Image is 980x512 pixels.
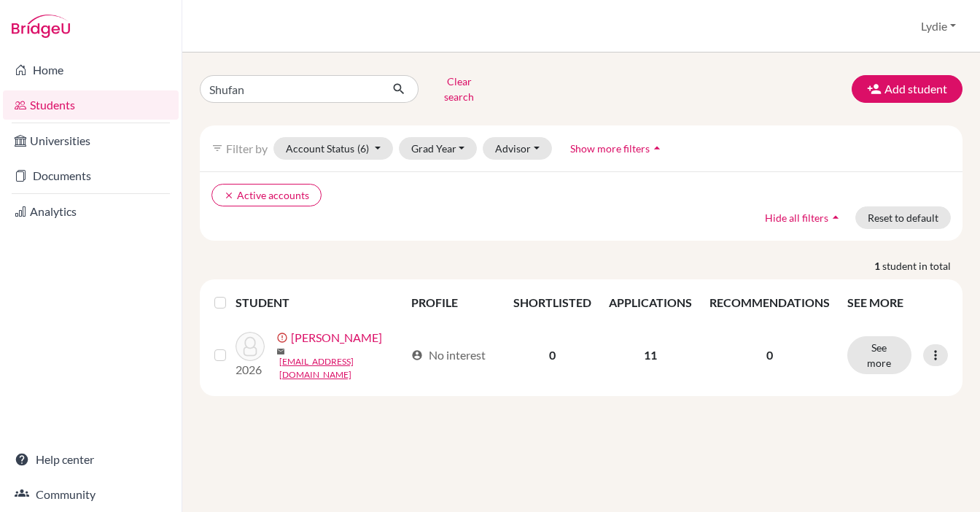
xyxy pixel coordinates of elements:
[273,137,393,160] button: Account Status(6)
[709,346,830,364] p: 0
[3,126,179,155] a: Universities
[3,161,179,190] a: Documents
[828,210,843,225] i: arrow_drop_up
[357,142,369,155] span: (6)
[276,347,285,356] span: mail
[276,332,291,344] span: error_outline
[411,346,486,364] div: No interest
[570,142,650,155] span: Show more filters
[3,445,179,474] a: Help center
[3,55,179,85] a: Home
[211,142,223,154] i: filter_list
[291,329,382,346] a: [PERSON_NAME]
[855,206,951,229] button: Reset to default
[3,90,179,120] a: Students
[600,320,701,390] td: 11
[236,332,265,361] img: Shao, Shufan
[226,141,268,155] span: Filter by
[12,15,70,38] img: Bridge-U
[914,12,962,40] button: Lydie
[701,285,839,320] th: RECOMMENDATIONS
[600,285,701,320] th: APPLICATIONS
[399,137,478,160] button: Grad Year
[419,70,499,108] button: Clear search
[874,258,882,274] strong: 1
[558,137,677,160] button: Show more filtersarrow_drop_up
[279,355,405,381] a: [EMAIL_ADDRESS][DOMAIN_NAME]
[402,285,505,320] th: PROFILE
[200,75,381,103] input: Find student by name...
[3,197,179,226] a: Analytics
[211,184,322,206] button: clearActive accounts
[3,480,179,509] a: Community
[650,141,664,155] i: arrow_drop_up
[847,336,911,374] button: See more
[882,258,962,274] span: student in total
[224,190,234,201] i: clear
[505,320,600,390] td: 0
[505,285,600,320] th: SHORTLISTED
[483,137,552,160] button: Advisor
[411,349,423,361] span: account_circle
[839,285,957,320] th: SEE MORE
[236,361,265,379] p: 2026
[765,212,828,224] span: Hide all filters
[852,75,962,103] button: Add student
[752,206,855,229] button: Hide all filtersarrow_drop_up
[236,285,402,320] th: STUDENT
